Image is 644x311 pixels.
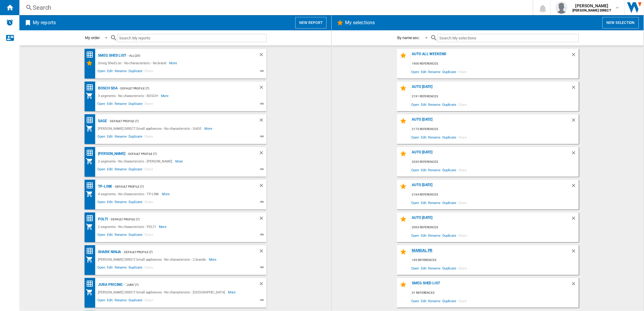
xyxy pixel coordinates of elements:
[572,3,611,9] span: [PERSON_NAME]
[106,232,114,239] span: Edit
[86,51,97,59] div: Price Ranking
[97,101,106,108] span: Open
[428,231,441,239] span: Rename
[97,265,106,272] span: Open
[106,68,114,75] span: Edit
[259,216,267,223] div: Delete
[420,68,428,76] span: Edit
[457,100,468,109] span: Share
[143,232,154,239] span: Share
[259,52,267,59] div: Delete
[420,231,428,239] span: Edit
[259,183,267,190] div: Delete
[457,68,468,76] span: Share
[114,265,128,272] span: Rename
[572,8,611,12] b: [PERSON_NAME] DIRECT
[114,134,128,141] span: Rename
[128,101,143,108] span: Duplicate
[86,59,97,67] div: My Selections
[97,297,106,305] span: Open
[259,85,267,92] div: Delete
[86,158,97,165] div: My Assortment
[602,17,639,28] button: New selection
[411,158,579,166] div: 2035 references
[106,166,114,174] span: Edit
[441,133,457,141] span: Duplicate
[86,247,97,255] div: Price Ranking
[428,133,441,141] span: Rename
[97,158,175,165] div: 2 segments - No characteristic - [PERSON_NAME]
[571,117,579,125] div: Delete
[86,256,97,263] div: My Assortment
[441,68,457,76] span: Duplicate
[441,100,457,109] span: Duplicate
[114,297,128,305] span: Rename
[143,166,154,174] span: Share
[344,17,376,28] h2: My selections
[411,117,571,125] div: AUTO [DATE]
[457,297,468,305] span: Share
[86,190,97,198] div: My Assortment
[106,101,114,108] span: Edit
[97,166,106,174] span: Open
[128,68,143,75] span: Duplicate
[295,17,327,28] button: New report
[97,150,126,158] div: [PERSON_NAME]
[259,281,267,289] div: Delete
[97,223,159,230] div: 2 segments - No characteristic - POLTI
[106,199,114,206] span: Edit
[162,190,171,198] span: More
[411,256,579,264] div: 169 references
[571,183,579,191] div: Delete
[420,199,428,207] span: Edit
[571,150,579,158] div: Delete
[438,34,579,42] input: Search My selections
[128,166,143,174] span: Duplicate
[97,92,161,99] div: 3 segments - No characteristic - BOSCH
[259,150,267,158] div: Delete
[128,265,143,272] span: Duplicate
[420,133,428,141] span: Edit
[228,289,237,296] span: More
[85,35,100,40] div: My order
[97,85,118,92] div: BOSCH SDA
[125,150,246,158] div: - Default profile (7)
[411,93,579,100] div: 2191 references
[97,281,123,289] div: JURA Pricing
[420,297,428,305] span: Edit
[97,248,121,256] div: Shark Ninja
[411,248,571,256] div: Manual PR
[457,264,468,272] span: Share
[428,166,441,174] span: Rename
[397,35,420,40] div: By name asc.
[106,297,114,305] span: Edit
[571,52,579,60] div: Delete
[161,92,170,99] span: More
[169,59,178,67] span: More
[112,183,247,190] div: - Default profile (7)
[411,216,571,224] div: AUTO [DATE]
[107,117,246,125] div: - Default profile (7)
[175,158,184,165] span: More
[411,125,579,133] div: 2173 references
[32,17,57,28] h2: My reports
[128,232,143,239] span: Duplicate
[97,68,106,75] span: Open
[86,289,97,296] div: My Assortment
[457,231,468,239] span: Share
[411,297,420,305] span: Open
[86,280,97,288] div: Price Ranking
[6,19,13,26] img: alerts-logo.svg
[457,166,468,174] span: Share
[97,199,106,206] span: Open
[411,231,420,239] span: Open
[411,183,571,191] div: AUTO [DATE]
[33,3,517,12] div: Search
[159,223,168,230] span: More
[114,199,128,206] span: Rename
[126,52,246,59] div: - All (20)
[143,297,154,305] span: Share
[457,199,468,207] span: Share
[117,34,267,42] input: Search My reports
[97,256,209,263] div: [PERSON_NAME] DIRECT:Small appliances - No characteristic - 2 brands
